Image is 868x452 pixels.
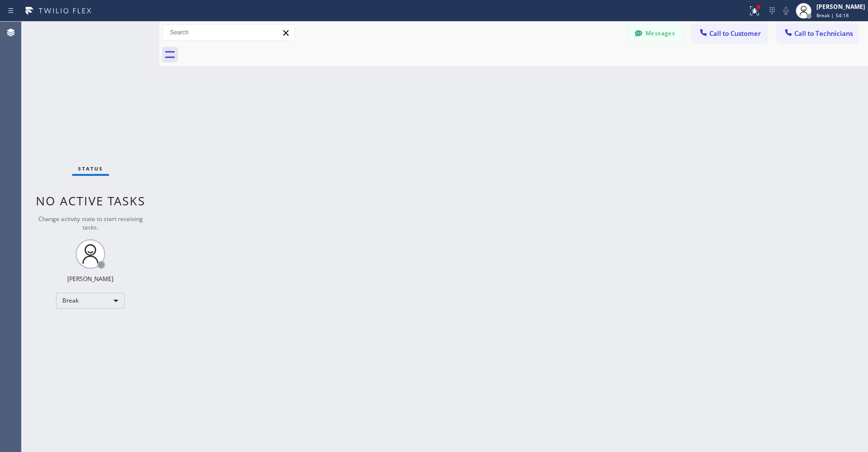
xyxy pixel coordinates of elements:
[777,24,858,43] button: Call to Technicians
[692,24,767,43] button: Call to Customer
[38,215,143,231] span: Change activity state to start receiving tasks.
[709,29,761,38] span: Call to Customer
[816,12,849,19] span: Break | 54:18
[78,165,103,172] span: Status
[779,4,793,18] button: Mute
[816,2,865,11] div: [PERSON_NAME]
[67,275,113,283] div: [PERSON_NAME]
[794,29,853,38] span: Call to Technicians
[628,24,682,43] button: Messages
[36,193,145,209] span: No active tasks
[56,293,125,309] div: Break
[163,25,294,40] input: Search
